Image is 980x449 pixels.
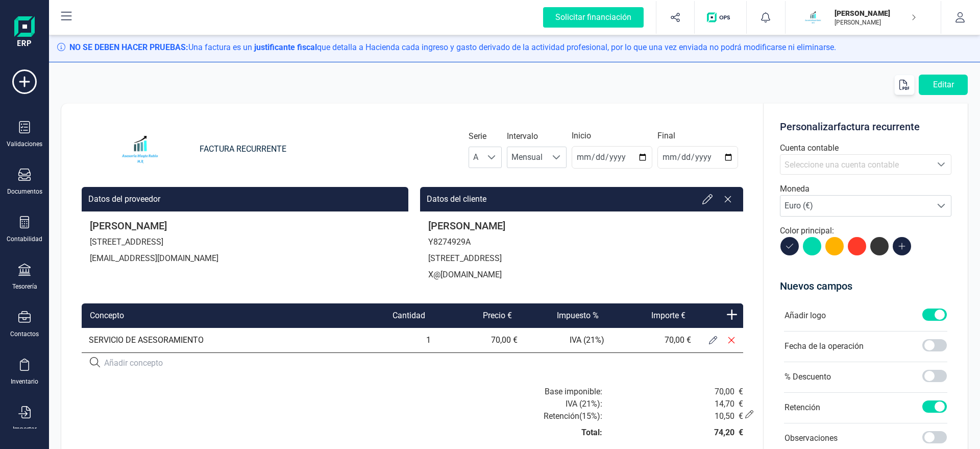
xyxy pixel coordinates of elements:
th: Concepto [82,303,347,328]
label: Inicio [572,130,591,142]
span: Añadir logo [785,310,826,322]
span: Seleccione una cuenta contable [785,160,899,170]
th: Precio € [433,303,520,328]
button: Logo de OPS [701,1,740,34]
div: 14,70 € [610,398,751,410]
div: Total: [469,427,610,439]
label: Intervalo [507,130,538,143]
button: Editar [919,75,968,95]
div: Inventario [11,377,38,386]
span: Retención ( 15 %): [544,411,602,421]
td: 1 [347,328,433,352]
p: Y8274929A [428,236,735,248]
p: Color principal: [780,225,951,237]
span: % Descuento [785,371,831,383]
td: 70,00 € [607,328,694,352]
input: Añadir concepto [104,357,427,369]
span: Observaciones [785,432,838,444]
button: Solicitar financiación [531,1,656,34]
p: [STREET_ADDRESS] [428,252,735,265]
h5: Personalizar factura recurrente [780,120,951,134]
strong: NO SE DEBEN HACER PRUEBAS: [69,42,188,52]
div: Tesorería [12,282,37,291]
p: Datos del proveedor [88,193,160,205]
p: [STREET_ADDRESS] [90,236,400,248]
th: Cantidad [347,303,433,328]
p: [PERSON_NAME] [428,220,735,232]
div: 74,20 € [610,427,751,439]
span: A [469,147,482,168]
img: Logo Finanedi [14,16,35,49]
span: [EMAIL_ADDRESS][DOMAIN_NAME] [90,253,218,263]
th: Importe € [607,303,694,328]
p: [PERSON_NAME] [90,220,400,232]
span: Euro (€) [780,196,932,216]
p: [PERSON_NAME] [835,8,916,18]
div: Contactos [10,330,39,338]
p: Cuenta contable [780,142,951,154]
div: Importar [13,425,37,433]
div: IVA ( 21 %): [469,398,610,410]
div: 10,50 € [610,410,751,422]
td: 70,00 € [433,328,520,352]
div: Documentos [7,187,42,196]
img: Logo de la factura [89,124,191,175]
span: Retención [785,401,820,414]
div: Solicitar financiación [543,7,644,28]
p: [PERSON_NAME] [835,18,916,27]
div: Seleccione una cuenta [932,155,951,174]
span: X@[DOMAIN_NAME] [428,270,502,279]
span: Mensual [507,147,547,168]
button: MA[PERSON_NAME][PERSON_NAME] [798,1,928,34]
div: Base imponible: [469,386,610,398]
h5: Nuevos campos [780,280,951,292]
div: 70,00 € [610,386,751,398]
span: Fecha de la operación [785,340,864,352]
th: Impuesto % [520,303,607,328]
img: Logo de OPS [707,12,734,22]
strong: justificante fiscal [254,42,317,52]
div: Validaciones [7,140,42,148]
div: Una factura es un que detalla a Hacienda cada ingreso y gasto derivado de la actividad profesiona... [49,33,980,62]
td: IVA (21%) [520,328,607,352]
img: MA [802,6,824,29]
p: Moneda [780,183,951,195]
h5: FACTURA RECURRENTE [200,141,286,157]
p: Datos del cliente [427,193,486,205]
td: SERVICIO DE ASESORAMIENTO [82,328,347,352]
label: Serie [469,130,486,143]
label: Final [657,130,675,142]
div: Contabilidad [7,235,42,243]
